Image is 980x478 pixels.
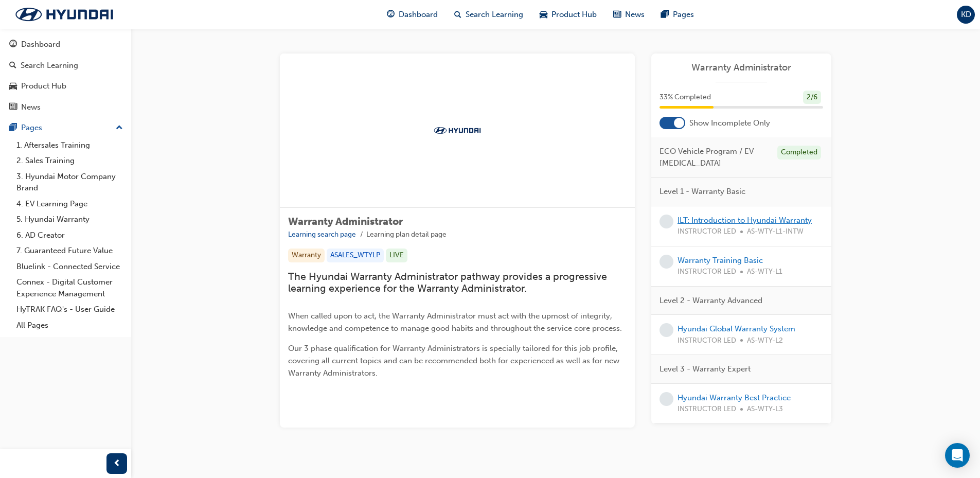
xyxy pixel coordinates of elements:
span: car-icon [9,82,17,91]
span: KD [961,9,971,21]
span: learningRecordVerb_NONE-icon [660,215,673,228]
div: LIVE [386,249,407,262]
button: DashboardSearch LearningProduct HubNews [4,33,127,118]
span: INSTRUCTOR LED [678,266,736,278]
span: ECO Vehicle Program / EV [MEDICAL_DATA] [660,146,769,169]
span: Level 1 - Warranty Basic [660,186,745,198]
a: Dashboard [4,35,127,54]
a: 7. Guaranteed Future Value [12,243,127,259]
span: AS-WTY-L1-INTW [747,226,804,238]
span: pages-icon [9,123,17,133]
span: Level 3 - Warranty Expert [660,363,751,375]
span: INSTRUCTOR LED [678,226,736,238]
a: 4. EV Learning Page [12,196,127,212]
img: Trak [429,125,486,135]
span: prev-icon [113,457,121,470]
span: Show Incomplete Only [689,117,770,129]
span: Dashboard [399,9,438,21]
a: 3. Hyundai Motor Company Brand [12,169,127,196]
a: search-iconSearch Learning [446,4,531,25]
a: News [4,98,127,117]
div: 2 / 6 [803,91,821,104]
a: ILT: Introduction to Hyundai Warranty [678,216,812,225]
div: ASALES_WTYLP [327,249,384,262]
a: 2. Sales Training [12,153,127,169]
span: news-icon [613,8,621,21]
a: Connex - Digital Customer Experience Management [12,274,127,302]
span: car-icon [540,8,547,21]
span: search-icon [454,8,461,21]
a: 5. Hyundai Warranty [12,211,127,227]
span: 33 % Completed [660,92,711,103]
a: HyTRAK FAQ's - User Guide [12,302,127,317]
div: Search Learning [21,60,78,72]
span: learningRecordVerb_NONE-icon [660,255,673,269]
a: Search Learning [4,56,127,75]
span: learningRecordVerb_NONE-icon [660,392,673,406]
span: up-icon [116,121,123,135]
span: INSTRUCTOR LED [678,335,736,347]
a: pages-iconPages [653,4,702,25]
span: search-icon [9,61,16,70]
span: pages-icon [661,8,669,21]
span: news-icon [9,103,17,112]
span: INSTRUCTOR LED [678,403,736,415]
div: Warranty [288,249,325,262]
span: Product Hub [551,9,597,21]
button: Pages [4,118,127,137]
span: guage-icon [9,40,17,49]
a: 6. AD Creator [12,227,127,243]
span: Our 3 phase qualification for Warranty Administrators is specially tailored for this job profile,... [288,344,621,378]
span: AS-WTY-L2 [747,335,783,347]
a: All Pages [12,317,127,333]
a: news-iconNews [605,4,653,25]
span: AS-WTY-L3 [747,403,783,415]
span: Search Learning [466,9,523,21]
a: Bluelink - Connected Service [12,259,127,275]
a: Hyundai Global Warranty System [678,324,795,333]
span: Pages [673,9,694,21]
a: guage-iconDashboard [379,4,446,25]
div: Completed [777,146,821,160]
div: News [21,101,41,113]
a: Hyundai Warranty Best Practice [678,393,791,402]
span: News [625,9,645,21]
div: Pages [21,122,42,134]
a: Product Hub [4,77,127,96]
button: KD [957,6,975,24]
div: Dashboard [21,39,60,50]
li: Learning plan detail page [366,229,447,241]
span: AS-WTY-L1 [747,266,782,278]
span: guage-icon [387,8,395,21]
img: Trak [5,4,123,25]
span: The Hyundai Warranty Administrator pathway provides a progressive learning experience for the War... [288,271,610,294]
a: Warranty Administrator [660,62,823,74]
span: Level 2 - Warranty Advanced [660,295,762,307]
a: car-iconProduct Hub [531,4,605,25]
a: Learning search page [288,230,356,239]
div: Open Intercom Messenger [945,443,970,468]
div: Product Hub [21,80,66,92]
span: learningRecordVerb_NONE-icon [660,323,673,337]
span: Warranty Administrator [288,216,403,227]
a: 1. Aftersales Training [12,137,127,153]
a: Warranty Training Basic [678,256,763,265]
span: When called upon to act, the Warranty Administrator must act with the upmost of integrity, knowle... [288,311,622,333]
